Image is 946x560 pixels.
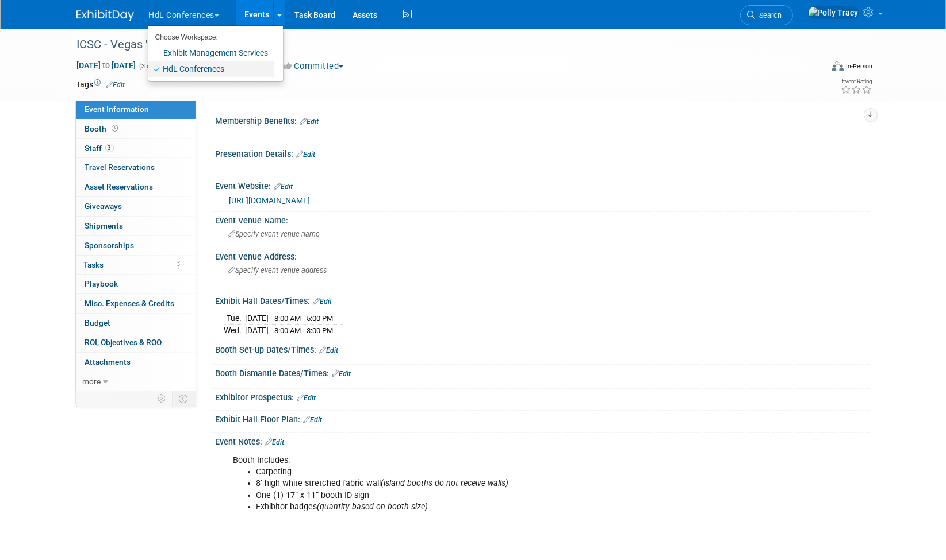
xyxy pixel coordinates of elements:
a: more [76,372,196,391]
td: Tags [76,79,125,90]
a: Tasks [76,256,196,275]
span: 8:00 AM - 3:00 PM [275,326,334,335]
div: Event Notes: [216,433,870,448]
span: Misc. Expenses & Credits [85,299,175,308]
a: Attachments [76,353,196,372]
div: In-Person [845,62,872,71]
td: Toggle Event Tabs [172,391,196,406]
span: Tasks [84,260,104,269]
a: Event Information [76,100,196,119]
a: Edit [274,183,293,191]
button: Committed [279,60,348,72]
span: to [101,61,112,70]
div: Exhibit Hall Floor Plan: [216,411,870,426]
a: Shipments [76,217,196,235]
a: Edit [266,438,285,446]
td: Wed. [224,325,246,337]
a: Search [740,5,793,25]
a: Edit [106,81,125,89]
li: Exhibitor badges [256,501,737,513]
a: Asset Reservations [76,177,196,196]
span: Specify event venue address [228,266,327,275]
a: Booth [76,119,196,138]
a: Playbook [76,275,196,293]
div: Presentation Details: [216,145,870,160]
td: [DATE] [246,312,269,325]
div: Event Venue Name: [216,212,870,226]
span: [DATE] [DATE] [76,60,137,71]
div: Event Venue Address: [216,248,870,262]
span: (3 days) [139,63,163,70]
div: Event Format [754,60,873,77]
a: Budget [76,314,196,333]
a: Edit [313,298,332,306]
a: Staff3 [76,139,196,158]
span: Booth not reserved yet [110,124,121,133]
i: (island booths do not receive walls) [381,478,509,488]
span: Playbook [85,279,118,288]
span: Giveaways [85,202,122,211]
a: Edit [297,150,316,159]
a: Giveaways [76,197,196,216]
div: Membership Benefits: [216,113,870,128]
a: Travel Reservations [76,158,196,177]
li: 8’ high white stretched fabric wall [256,478,737,489]
span: Specify event venue name [228,230,320,238]
span: Staff [85,144,114,153]
div: ICSC - Vegas '26 [73,34,805,55]
a: HdL Conferences [148,61,274,77]
img: Polly Tracy [808,6,859,19]
div: Exhibit Hall Dates/Times: [216,292,870,307]
a: Edit [320,346,339,354]
li: Carpeting [256,466,737,478]
a: Sponsorships [76,236,196,255]
span: more [83,377,101,386]
td: [DATE] [246,325,269,337]
i: (quantity based on booth size) [317,502,428,512]
img: ExhibitDay [76,10,134,21]
span: Travel Reservations [85,163,155,172]
div: Event Website: [216,177,870,192]
span: Sponsorships [85,241,135,250]
span: Shipments [85,221,124,230]
a: Edit [332,370,351,378]
div: Booth Includes: [225,449,744,518]
span: Attachments [85,357,131,366]
a: Edit [300,118,319,126]
span: Event Information [85,105,150,114]
a: Misc. Expenses & Credits [76,294,196,313]
span: 8:00 AM - 5:00 PM [275,314,334,323]
div: Exhibitor Prospectus: [216,389,870,404]
a: ROI, Objectives & ROO [76,333,196,352]
div: Booth Dismantle Dates/Times: [216,365,870,380]
img: Format-Inperson.png [832,61,844,71]
div: Booth Set-up Dates/Times: [216,341,870,356]
span: 3 [105,144,114,152]
span: Budget [85,318,111,327]
span: Booth [85,124,121,133]
a: Exhibit Management Services [148,45,274,61]
span: ROI, Objectives & ROO [85,338,162,347]
a: Edit [297,394,316,402]
li: Choose Workspace: [148,30,274,45]
a: Edit [304,416,323,424]
td: Tue. [224,312,246,325]
li: One (1) 17” x 11” booth ID sign [256,490,737,501]
a: [URL][DOMAIN_NAME] [229,196,311,205]
div: Event Rating [841,79,872,84]
span: Asset Reservations [85,182,154,191]
span: Search [756,11,782,20]
td: Personalize Event Tab Strip [152,391,173,406]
